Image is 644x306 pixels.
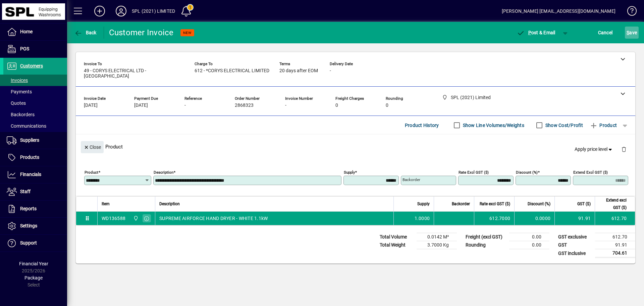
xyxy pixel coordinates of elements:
[417,241,457,249] td: 3.7000 Kg
[517,30,555,35] span: ost & Email
[3,109,67,120] a: Backorders
[627,30,629,35] span: S
[159,200,180,208] span: Description
[596,27,614,39] button: Cancel
[154,170,173,175] mat-label: Description
[279,68,318,74] span: 20 days after EOM
[184,103,186,108] span: -
[7,89,32,94] span: Payments
[555,249,595,258] td: GST inclusive
[595,241,635,249] td: 91.91
[7,112,35,117] span: Backorders
[19,261,48,266] span: Financial Year
[516,170,538,175] mat-label: Discount (%)
[577,200,591,208] span: GST ($)
[514,212,554,225] td: 0.0000
[415,215,430,222] span: 1.0000
[598,27,613,38] span: Cancel
[159,215,268,222] span: SUPREME AIRFORCE HAND DRYER - WHITE 1.1kW
[376,241,417,249] td: Total Weight
[417,233,457,241] td: 0.0142 M³
[84,103,98,108] span: [DATE]
[573,170,608,175] mat-label: Extend excl GST ($)
[81,141,104,153] button: Close
[131,215,139,222] span: SPL (2021) Limited
[79,144,105,150] app-page-header-button: Close
[555,233,595,241] td: GST exclusive
[3,132,67,149] a: Suppliers
[3,166,67,183] a: Financials
[3,24,67,40] a: Home
[3,235,67,252] a: Support
[183,31,192,35] span: NEW
[3,41,67,57] a: POS
[74,30,97,35] span: Back
[417,200,430,208] span: Supply
[20,206,37,211] span: Reports
[20,189,31,194] span: Staff
[20,240,37,246] span: Support
[102,215,125,222] div: WD136588
[590,120,617,131] span: Product
[7,123,46,129] span: Communications
[20,29,33,34] span: Home
[132,6,175,16] div: SPL (2021) LIMITED
[402,119,442,131] button: Product History
[235,103,254,108] span: 2868323
[480,200,510,208] span: Rate excl GST ($)
[3,201,67,217] a: Reports
[575,146,613,153] span: Apply price level
[595,233,635,241] td: 612.70
[376,233,417,241] td: Total Volume
[335,103,338,108] span: 0
[462,241,509,249] td: Rounding
[134,103,148,108] span: [DATE]
[402,177,420,182] mat-label: Backorder
[595,212,635,225] td: 612.70
[554,212,595,225] td: 91.91
[555,241,595,249] td: GST
[3,86,67,97] a: Payments
[544,122,583,129] label: Show Cost/Profit
[513,27,559,39] button: Post & Email
[478,215,510,222] div: 612.7000
[344,170,355,175] mat-label: Supply
[595,249,635,258] td: 704.61
[24,275,43,280] span: Package
[625,27,639,39] button: Save
[616,141,632,157] button: Delete
[110,5,132,17] button: Profile
[20,46,29,51] span: POS
[7,100,26,106] span: Quotes
[528,30,531,35] span: P
[20,155,39,160] span: Products
[84,68,184,79] span: 49 - CORYS ELECTRICAL LTD - [GEOGRAPHIC_DATA]
[85,170,98,175] mat-label: Product
[109,27,174,38] div: Customer Invoice
[586,119,620,131] button: Product
[285,103,286,108] span: -
[195,68,269,74] span: 612 - *CORYS ELECTRICAL LIMITED
[72,27,98,39] button: Back
[3,75,67,86] a: Invoices
[462,122,524,129] label: Show Line Volumes/Weights
[509,233,549,241] td: 0.00
[599,196,627,211] span: Extend excl GST ($)
[3,183,67,200] a: Staff
[622,1,636,23] a: Knowledge Base
[76,134,635,159] div: Product
[20,63,43,69] span: Customers
[330,68,331,74] span: -
[452,200,470,208] span: Backorder
[3,97,67,109] a: Quotes
[7,78,28,83] span: Invoices
[3,218,67,234] a: Settings
[528,200,550,208] span: Discount (%)
[502,6,615,16] div: [PERSON_NAME] [EMAIL_ADDRESS][DOMAIN_NAME]
[3,120,67,132] a: Communications
[67,27,104,39] app-page-header-button: Back
[89,5,110,17] button: Add
[102,200,110,208] span: Item
[459,170,489,175] mat-label: Rate excl GST ($)
[627,27,637,38] span: ave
